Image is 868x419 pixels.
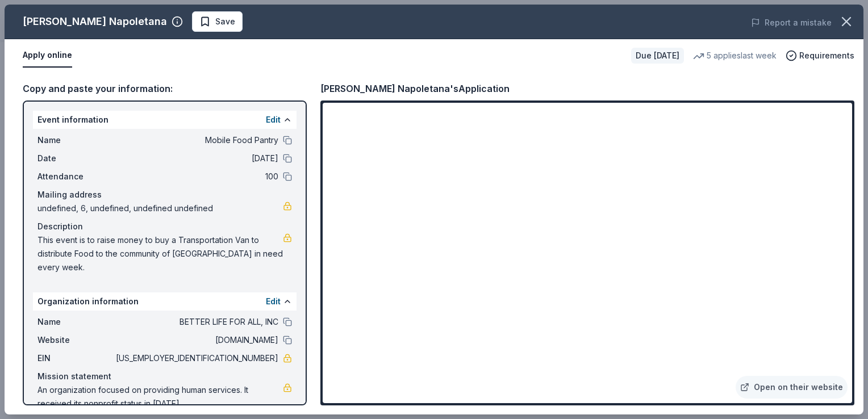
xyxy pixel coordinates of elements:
button: Requirements [786,49,854,62]
span: Date [37,152,114,165]
span: [US_EMPLOYER_IDENTIFICATION_NUMBER] [114,351,278,365]
span: This event is to raise money to buy a Transportation Van to distribute Food to the community of [... [37,233,283,274]
div: [PERSON_NAME] Napoletana's Application [320,81,510,96]
span: Website [37,333,114,347]
span: 100 [114,170,278,183]
div: 5 applies last week [693,49,777,62]
span: An organization focused on providing human services. It received its nonprofit status in [DATE]. [37,383,283,410]
span: EIN [37,351,114,365]
span: Save [215,15,235,28]
div: Organization information [33,292,297,311]
div: Event information [33,111,297,129]
span: Attendance [37,170,114,183]
div: Mission statement [37,370,292,383]
span: Mobile Food Pantry [114,133,278,147]
span: undefined, 6, undefined, undefined undefined [37,202,283,215]
button: Apply online [23,44,72,68]
span: [DATE] [114,152,278,165]
span: Name [37,315,114,329]
div: Description [37,220,292,233]
button: Report a mistake [751,16,832,30]
span: BETTER LIFE FOR ALL, INC [114,315,278,329]
span: Requirements [799,49,854,62]
span: [DOMAIN_NAME] [114,333,278,347]
button: Save [192,11,243,32]
div: Mailing address [37,188,292,202]
a: Open on their website [736,376,848,399]
div: [PERSON_NAME] Napoletana [23,12,167,31]
button: Edit [266,295,281,308]
div: Copy and paste your information: [23,81,307,96]
button: Edit [266,113,281,127]
div: Due [DATE] [631,48,684,64]
span: Name [37,133,114,147]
